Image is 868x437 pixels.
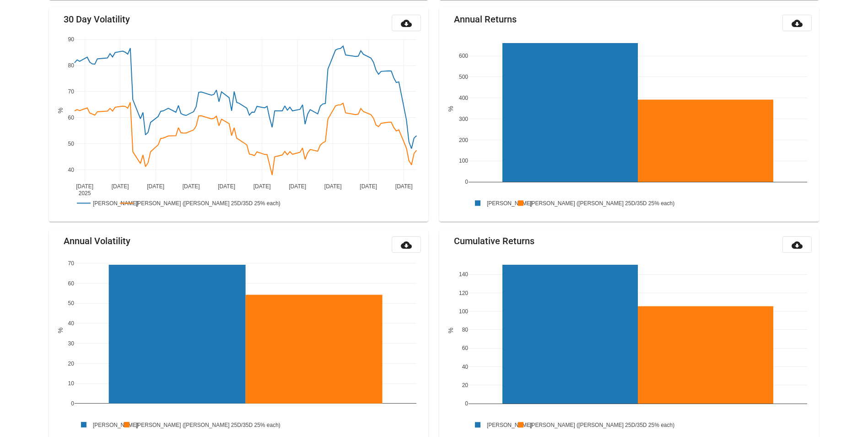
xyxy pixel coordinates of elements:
[401,240,412,251] mat-icon: cloud_download
[792,18,803,29] mat-icon: cloud_download
[792,240,803,251] mat-icon: cloud_download
[401,18,412,29] mat-icon: cloud_download
[64,15,130,24] mat-card-title: 30 Day Volatility
[454,236,534,246] mat-card-title: Cumulative Returns
[454,15,517,24] mat-card-title: Annual Returns
[64,236,130,246] mat-card-title: Annual Volatility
